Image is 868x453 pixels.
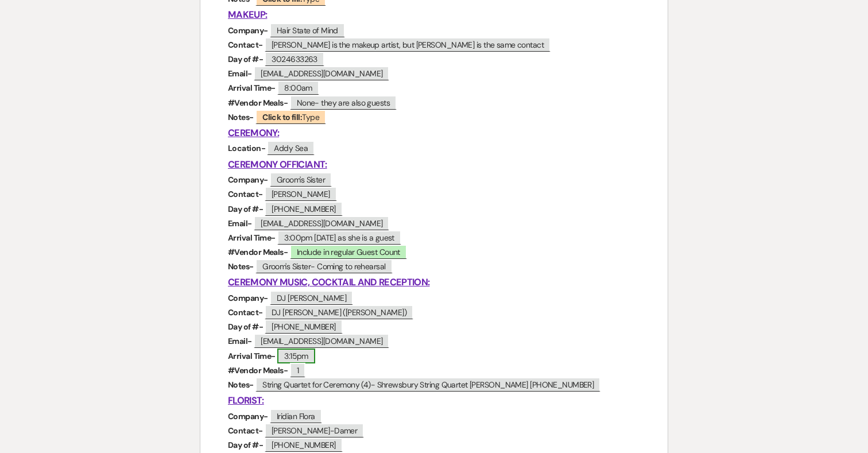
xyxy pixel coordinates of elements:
b: Click to fill: [262,112,302,122]
strong: Notes- [228,261,254,272]
span: [PERSON_NAME] [265,187,337,201]
span: 1 [290,363,305,377]
span: Include in regular Guest Count [290,245,407,259]
strong: Company- [228,25,268,36]
strong: Location- [228,143,265,153]
strong: Day of #- [228,440,263,450]
strong: Day of #- [228,204,263,214]
span: Groom's Sister- Coming to rehearsal [255,259,392,273]
strong: Arrival Time- [228,351,276,361]
strong: Arrival Time- [228,83,276,93]
strong: Contact- [228,425,263,436]
strong: #Vendor Meals- [228,247,288,257]
strong: #Vendor Meals- [228,98,288,108]
span: [PHONE_NUMBER] [265,437,342,452]
span: 3:15pm [277,349,315,363]
strong: Day of #- [228,322,263,332]
strong: Email- [228,218,252,229]
strong: #Vendor Meals- [228,365,288,375]
strong: Notes- [228,380,254,390]
strong: Notes- [228,112,254,122]
span: [EMAIL_ADDRESS][DOMAIN_NAME] [254,216,389,230]
span: 3:00pm [DATE] as she is a guest [277,230,401,245]
span: [PERSON_NAME]-Damer [265,423,364,437]
span: None- they are also guests [290,95,397,110]
span: [PHONE_NUMBER] [265,319,342,334]
span: Groom's Sister [270,172,332,187]
strong: Email- [228,68,252,79]
span: Hair State of Mind [270,23,345,37]
strong: Contact- [228,40,263,50]
strong: Contact- [228,189,263,199]
strong: Company- [228,293,268,303]
span: Iridian Flora [270,409,322,423]
strong: Company- [228,175,268,185]
strong: Arrival Time- [228,233,276,243]
span: [EMAIL_ADDRESS][DOMAIN_NAME] [254,334,389,348]
strong: Email- [228,336,252,346]
span: 8:00am [277,80,319,95]
u: CEREMONY MUSIC, COCKTAIL AND RECEPTION: [228,276,429,288]
span: DJ [PERSON_NAME] ([PERSON_NAME]) [265,305,413,319]
span: Addy Sea [267,141,315,155]
span: Type [255,110,326,124]
strong: Contact- [228,307,263,318]
strong: Day of #- [228,54,263,64]
span: DJ [PERSON_NAME] [270,291,353,305]
u: CEREMONY: [228,127,279,139]
span: [EMAIL_ADDRESS][DOMAIN_NAME] [254,66,389,80]
span: [PHONE_NUMBER] [265,202,342,216]
span: String Quartet for Ceremony (4)- Shrewsbury String Quartet [PERSON_NAME] [PHONE_NUMBER] [255,377,600,392]
u: MAKEUP: [228,9,267,21]
u: FLORIST: [228,394,264,406]
span: [PERSON_NAME] is the makeup artist, but [PERSON_NAME] is the same contact [265,37,551,52]
span: 3024633263 [265,52,324,66]
u: CEREMONY OFFICIANT: [228,158,327,171]
strong: Company- [228,411,268,421]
